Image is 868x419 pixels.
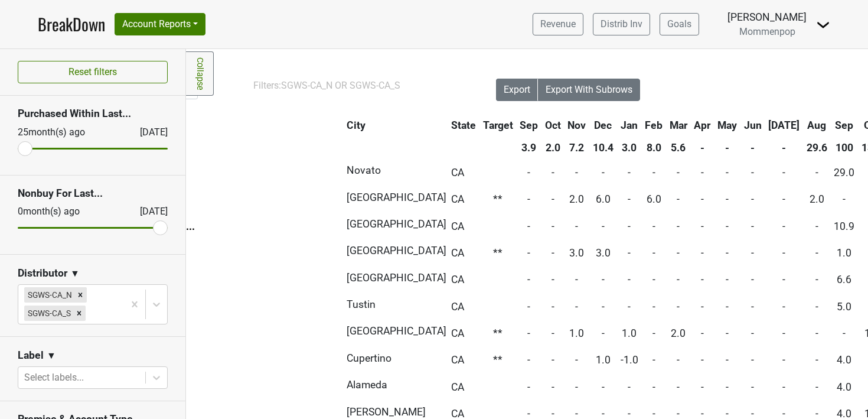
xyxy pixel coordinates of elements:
[347,379,387,391] span: Alameda
[671,327,686,339] span: 2.0
[451,354,464,366] span: CA
[569,327,584,339] span: 1.0
[782,274,785,285] span: -
[24,306,73,321] div: SGWS-CA_S
[677,274,680,285] span: -
[726,274,729,285] span: -
[517,115,541,136] th: Sep: activate to sort column ascending
[677,220,680,232] span: -
[552,220,554,232] span: -
[347,352,391,364] span: Cupertino
[701,301,704,313] span: -
[451,193,464,205] span: CA
[726,220,729,232] span: -
[701,247,704,259] span: -
[618,137,641,158] th: 3.0
[815,301,818,313] span: -
[642,137,665,158] th: 8.0
[642,115,665,136] th: Feb: activate to sort column ascending
[677,167,680,178] span: -
[451,274,464,285] span: CA
[552,301,554,313] span: -
[815,274,818,285] span: -
[843,327,846,339] span: -
[24,287,74,303] div: SGWS-CA_N
[527,381,530,393] span: -
[552,274,554,285] span: -
[575,381,578,393] span: -
[347,325,446,337] span: [GEOGRAPHIC_DATA]
[701,220,704,232] span: -
[347,218,446,230] span: [GEOGRAPHIC_DATA]
[701,193,704,205] span: -
[618,115,641,136] th: Jan: activate to sort column ascending
[652,247,655,259] span: -
[590,115,616,136] th: Dec: activate to sort column ascending
[18,349,44,362] h3: Label
[804,137,830,158] th: 29.6
[533,13,583,35] a: Revenue
[115,13,205,35] button: Account Reports
[451,220,464,232] span: CA
[451,167,464,178] span: CA
[741,137,765,158] th: -
[575,167,578,178] span: -
[652,220,655,232] span: -
[344,115,441,136] th: City: activate to sort column ascending
[575,220,578,232] span: -
[701,274,704,285] span: -
[628,247,631,259] span: -
[552,247,554,259] span: -
[714,115,740,136] th: May: activate to sort column ascending
[527,274,530,285] span: -
[726,247,729,259] span: -
[815,381,818,393] span: -
[677,247,680,259] span: -
[542,137,564,158] th: 2.0
[701,167,704,178] span: -
[628,167,631,178] span: -
[751,193,754,205] span: -
[527,193,530,205] span: -
[602,167,605,178] span: -
[701,327,704,339] span: -
[751,274,754,285] span: -
[565,137,589,158] th: 7.2
[546,84,632,95] span: Export With Subrows
[782,301,785,313] span: -
[347,191,446,203] span: [GEOGRAPHIC_DATA]
[18,267,67,280] h3: Distributor
[347,272,446,284] span: [GEOGRAPHIC_DATA]
[726,301,729,313] span: -
[837,381,851,393] span: 4.0
[726,381,729,393] span: -
[575,354,578,366] span: -
[602,220,605,232] span: -
[527,327,530,339] span: -
[831,115,858,136] th: Sep: activate to sort column ascending
[677,354,680,366] span: -
[691,115,714,136] th: Apr: activate to sort column ascending
[448,115,479,136] th: State: activate to sort column ascending
[815,167,818,178] span: -
[38,12,105,37] a: BreakDown
[837,301,851,313] span: 5.0
[652,327,655,339] span: -
[347,164,381,176] span: Novato
[660,13,699,35] a: Goals
[517,137,541,158] th: 3.9
[504,84,530,95] span: Export
[714,137,740,158] th: -
[843,193,846,205] span: -
[628,220,631,232] span: -
[677,193,680,205] span: -
[628,381,631,393] span: -
[593,13,650,35] a: Distrib Inv
[18,204,112,219] div: 0 month(s) ago
[815,220,818,232] span: -
[451,327,464,339] span: CA
[602,274,605,285] span: -
[18,125,112,139] div: 25 month(s) ago
[18,61,168,83] button: Reset filters
[667,115,690,136] th: Mar: activate to sort column ascending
